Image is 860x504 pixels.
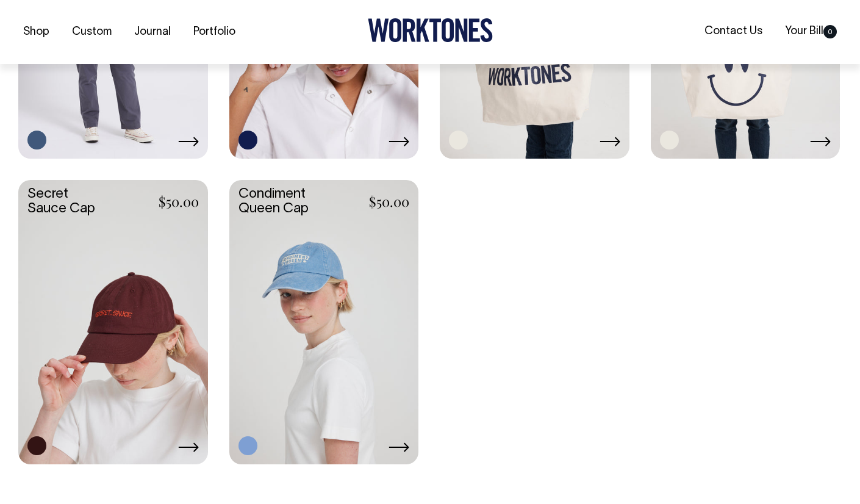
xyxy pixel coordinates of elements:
[700,21,767,41] a: Contact Us
[823,25,837,38] span: 0
[67,22,116,42] a: Custom
[129,22,176,42] a: Journal
[188,22,240,42] a: Portfolio
[780,21,842,41] a: Your Bill0
[18,22,54,42] a: Shop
